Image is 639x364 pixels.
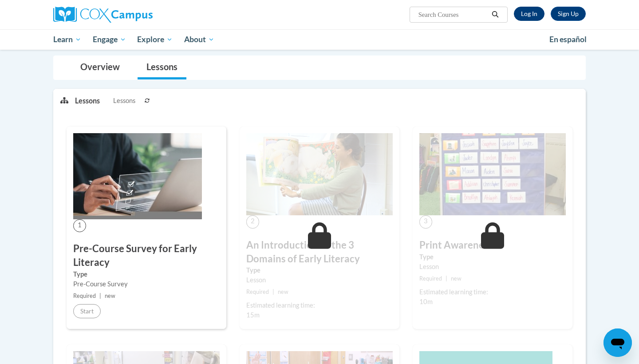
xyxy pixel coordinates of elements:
h3: Pre-Course Survey for Early Literacy [73,242,220,269]
a: En español [544,30,592,49]
span: Engage [93,34,126,45]
span: new [451,275,461,282]
span: | [446,275,447,282]
span: 10m [419,298,433,305]
img: Course Image [419,133,566,216]
div: Pre-Course Survey [73,279,220,289]
a: About [178,29,220,50]
img: Cox Campus [53,7,153,23]
a: Explore [131,29,178,50]
label: Type [246,265,393,275]
span: new [105,293,115,299]
span: Learn [53,34,81,45]
div: Lesson [246,275,393,285]
a: Log In [514,7,544,21]
span: Required [419,275,442,282]
span: En español [549,35,587,44]
div: Main menu [40,29,599,50]
a: Lessons [138,56,186,79]
span: Lessons [113,96,135,106]
h3: Print Awareness [419,238,566,252]
img: Course Image [73,133,202,219]
div: Estimated learning time: [246,301,393,310]
span: About [184,34,214,45]
label: Type [419,252,566,262]
h3: An Introduction to the 3 Domains of Early Literacy [246,238,393,266]
input: Search Courses [418,9,489,20]
span: Explore [137,34,173,45]
span: Required [73,293,96,299]
span: 15m [246,311,260,319]
p: Lessons [75,96,100,106]
a: Register [551,7,586,21]
span: 1 [73,219,86,232]
button: Search [489,9,502,20]
img: Course Image [246,133,393,216]
label: Type [73,269,220,279]
a: Learn [47,29,87,50]
div: Lesson [419,262,566,272]
iframe: Button to launch messaging window [603,328,632,357]
a: Overview [71,56,129,79]
span: 2 [246,215,259,228]
span: new [278,289,288,295]
span: Required [246,289,269,295]
span: | [99,293,101,299]
a: Engage [87,29,132,50]
a: Cox Campus [53,7,222,23]
span: | [272,289,274,295]
span: 3 [419,215,432,228]
div: Estimated learning time: [419,287,566,297]
button: Start [73,304,101,318]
